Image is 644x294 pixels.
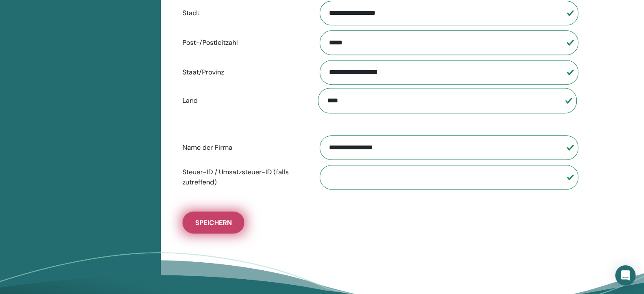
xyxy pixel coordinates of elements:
label: Staat/Provinz [176,64,312,80]
button: Speichern [182,212,244,234]
label: Stadt [176,5,312,21]
span: Speichern [195,218,232,227]
label: Steuer-ID / Umsatzsteuer-ID (falls zutreffend) [176,164,312,190]
label: Name der Firma [176,140,312,156]
label: Post-/Postleitzahl [176,35,312,51]
div: Open Intercom Messenger [615,265,636,286]
label: Land [176,93,312,109]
